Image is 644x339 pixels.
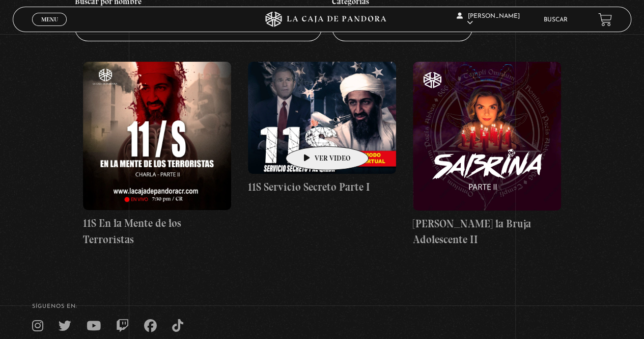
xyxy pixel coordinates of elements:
a: View your shopping cart [598,13,612,27]
a: [PERSON_NAME] la Bruja Adolescente II [413,62,561,247]
a: 11S Servicio Secreto Parte I [248,62,396,195]
h4: 11S Servicio Secreto Parte I [248,179,396,195]
a: 11S En la Mente de los Terroristas [83,62,231,247]
span: Menu [41,16,58,22]
span: Cerrar [38,25,62,32]
h4: [PERSON_NAME] la Bruja Adolescente II [413,216,561,248]
h4: SÍguenos en: [32,304,612,309]
a: Buscar [544,17,568,23]
h4: 11S En la Mente de los Terroristas [83,215,231,247]
span: [PERSON_NAME] [457,13,520,26]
